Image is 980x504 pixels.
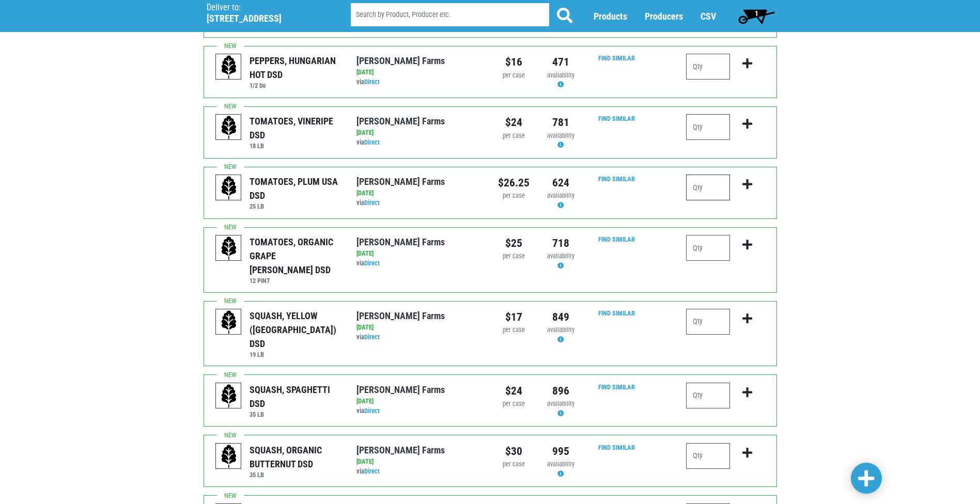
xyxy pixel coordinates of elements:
[356,68,482,77] div: [DATE]
[356,384,445,395] a: [PERSON_NAME] Farms
[356,333,482,342] div: via
[356,176,445,187] a: [PERSON_NAME] Farms
[351,3,549,26] input: Search by Product, Producer etc.
[545,54,577,70] div: 471
[498,175,530,191] div: $26.25
[498,131,530,141] div: per case
[356,77,482,87] div: via
[250,277,341,285] h6: 12 PINT
[356,259,482,269] div: via
[498,460,530,469] div: per case
[545,309,577,325] div: 849
[545,443,577,460] div: 995
[598,309,635,317] a: Find Similar
[598,115,635,122] a: Find Similar
[755,9,758,18] span: 1
[498,191,530,201] div: per case
[598,175,635,183] a: Find Similar
[250,175,341,202] div: TOMATOES, PLUM USA DSD
[364,333,380,341] a: Direct
[498,309,530,325] div: $17
[686,175,730,200] input: Qty
[364,407,380,415] a: Direct
[356,55,445,66] a: [PERSON_NAME] Farms
[356,128,482,138] div: [DATE]
[356,116,445,127] a: [PERSON_NAME] Farms
[356,323,482,333] div: [DATE]
[356,198,482,208] div: via
[356,406,482,416] div: via
[250,202,341,210] h6: 25 LB
[356,445,445,455] a: [PERSON_NAME] Farms
[250,471,341,479] h6: 35 LB
[498,325,530,335] div: per case
[216,235,242,261] img: placeholder-variety-43d6402dacf2d531de610a020419775a.svg
[356,249,482,259] div: [DATE]
[216,309,242,335] img: placeholder-variety-43d6402dacf2d531de610a020419775a.svg
[364,467,380,475] a: Direct
[598,235,635,243] a: Find Similar
[364,138,380,146] a: Direct
[498,54,530,70] div: $16
[686,54,730,80] input: Qty
[364,199,380,207] a: Direct
[545,383,577,399] div: 896
[216,54,242,80] img: placeholder-variety-43d6402dacf2d531de610a020419775a.svg
[701,11,716,22] a: CSV
[547,71,574,79] span: availability
[364,259,380,267] a: Direct
[207,3,324,13] p: Deliver to:
[207,13,324,24] h5: [STREET_ADDRESS]
[547,460,574,468] span: availability
[250,309,341,351] div: SQUASH, YELLOW ([GEOGRAPHIC_DATA]) DSD
[598,54,635,62] a: Find Similar
[547,326,574,334] span: availability
[216,115,242,140] img: placeholder-variety-43d6402dacf2d531de610a020419775a.svg
[547,192,574,199] span: availability
[686,114,730,140] input: Qty
[356,457,482,467] div: [DATE]
[250,351,341,358] h6: 19 LB
[686,235,730,261] input: Qty
[498,71,530,81] div: per case
[216,444,242,469] img: placeholder-variety-43d6402dacf2d531de610a020419775a.svg
[356,138,482,148] div: via
[734,6,780,26] a: 1
[547,400,574,407] span: availability
[498,235,530,251] div: $25
[216,175,242,201] img: placeholder-variety-43d6402dacf2d531de610a020419775a.svg
[216,383,242,409] img: placeholder-variety-43d6402dacf2d531de610a020419775a.svg
[364,78,380,86] a: Direct
[594,11,627,22] a: Products
[545,175,577,191] div: 624
[356,310,445,321] a: [PERSON_NAME] Farms
[547,252,574,260] span: availability
[250,114,341,142] div: TOMATOES, VINERIPE DSD
[498,251,530,261] div: per case
[250,142,341,150] h6: 18 LB
[356,237,445,247] a: [PERSON_NAME] Farms
[545,235,577,251] div: 718
[250,443,341,471] div: SQUASH, ORGANIC BUTTERNUT DSD
[598,383,635,391] a: Find Similar
[250,411,341,418] h6: 35 LB
[686,309,730,335] input: Qty
[498,443,530,460] div: $30
[356,467,482,477] div: via
[250,383,341,411] div: SQUASH, SPAGHETTI DSD
[598,444,635,451] a: Find Similar
[686,443,730,469] input: Qty
[686,383,730,408] input: Qty
[250,235,341,277] div: TOMATOES, ORGANIC GRAPE [PERSON_NAME] DSD
[498,399,530,409] div: per case
[545,114,577,131] div: 781
[250,54,341,82] div: PEPPERS, HUNGARIAN HOT DSD
[250,82,341,89] h6: 1/2 bu
[645,11,683,22] a: Producers
[356,188,482,198] div: [DATE]
[356,397,482,406] div: [DATE]
[498,383,530,399] div: $24
[547,132,574,139] span: availability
